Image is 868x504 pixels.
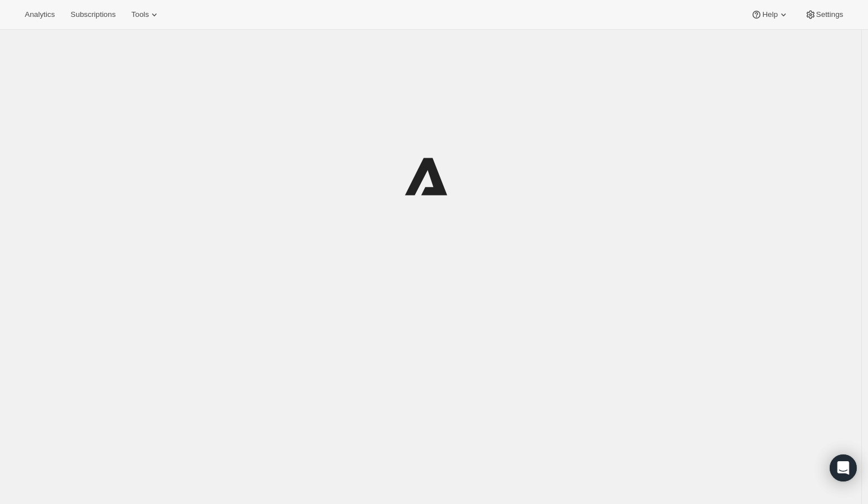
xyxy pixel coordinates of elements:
[762,10,777,19] span: Help
[816,10,843,19] span: Settings
[131,10,149,19] span: Tools
[64,7,122,23] button: Subscriptions
[798,7,850,23] button: Settings
[124,7,167,23] button: Tools
[18,7,61,23] button: Analytics
[25,10,55,19] span: Analytics
[744,7,795,23] button: Help
[830,454,857,481] div: Open Intercom Messenger
[70,10,115,19] span: Subscriptions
